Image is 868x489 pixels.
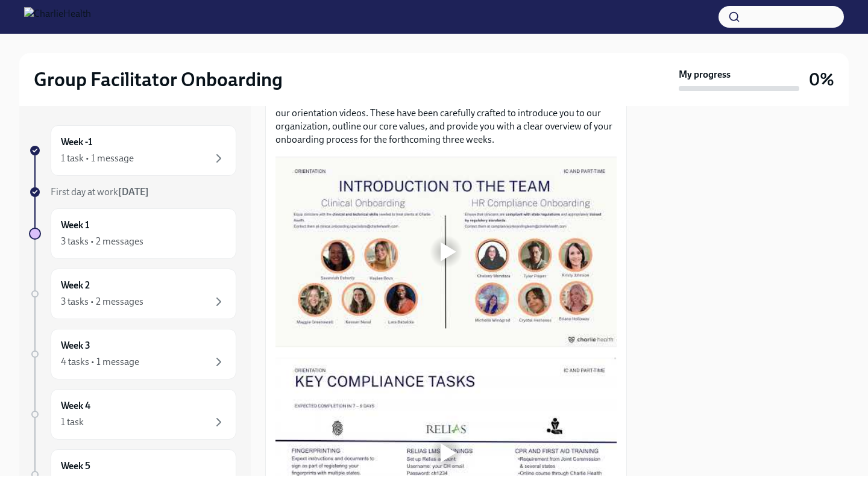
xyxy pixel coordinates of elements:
[118,186,149,198] strong: [DATE]
[34,67,283,92] h2: Group Facilitator Onboarding
[61,295,143,308] div: 3 tasks • 2 messages
[29,269,236,319] a: Week 23 tasks • 2 messages
[679,68,731,81] strong: My progress
[275,93,617,146] p: We are delighted to have you with us. As an initial step, we kindly ask you to watch our orientat...
[61,399,90,413] h6: Week 4
[809,69,834,90] h3: 0%
[29,125,236,176] a: Week -11 task • 1 message
[29,389,236,440] a: Week 41 task
[51,186,149,198] span: First day at work
[29,208,236,259] a: Week 13 tasks • 2 messages
[61,339,90,352] h6: Week 3
[29,185,236,199] a: First day at work[DATE]
[61,219,89,232] h6: Week 1
[61,152,134,165] div: 1 task • 1 message
[61,416,84,429] div: 1 task
[24,7,91,26] img: CharlieHealth
[61,355,139,369] div: 4 tasks • 1 message
[61,459,90,473] h6: Week 5
[29,329,236,379] a: Week 34 tasks • 1 message
[61,279,90,292] h6: Week 2
[61,235,143,248] div: 3 tasks • 2 messages
[61,135,92,149] h6: Week -1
